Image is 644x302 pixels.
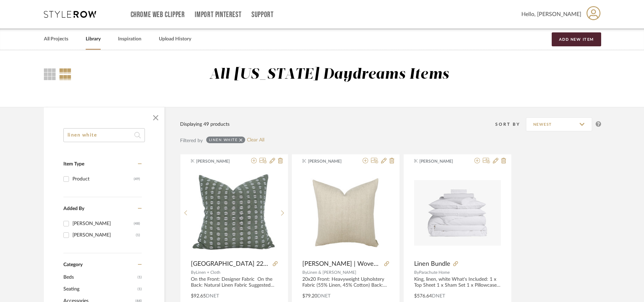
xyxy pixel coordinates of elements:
button: Close [149,111,163,125]
span: Item Type [63,162,84,167]
span: DNET [317,294,331,299]
div: (48) [134,218,140,229]
span: $79.20 [302,294,317,299]
div: Product [72,173,134,185]
div: Displaying 49 products [180,121,230,128]
span: Hello, [PERSON_NAME] [521,10,581,18]
span: Linen + Cloth [196,270,220,274]
a: All Projects [44,34,68,44]
span: (1) [138,272,142,283]
span: (1) [138,284,142,295]
div: (49) [134,173,140,185]
div: All [US_STATE] Daydreams Items [209,66,449,84]
span: Linen Bundle [414,260,450,268]
span: Beds [63,271,136,283]
span: Linen & [PERSON_NAME] [307,270,356,274]
span: $576.64 [414,294,432,299]
span: Parachute Home [419,270,450,274]
div: (1) [136,230,140,241]
span: [GEOGRAPHIC_DATA] 22x22" [191,260,270,268]
span: DNET [206,294,219,299]
a: Clear All [247,137,264,143]
span: Added By [63,206,84,211]
span: By [414,270,419,274]
span: By [191,270,196,274]
div: On the Front: Designer Fabric On the Back: Natural Linen Fabric Suggested Care Instructions: Spot... [191,277,278,288]
a: Upload History [159,34,191,44]
div: King, linen, white What's Included: 1 x Top Sheet 1 x Sham Set 1 x Pillowcase Set 1 x Fitted Shee... [414,277,501,288]
div: Filtered by [180,137,203,145]
a: Support [251,12,273,18]
div: [PERSON_NAME] [72,230,136,241]
span: [PERSON_NAME] [196,158,240,164]
span: By [302,270,307,274]
button: Add New Item [552,32,601,46]
img: Linen Bundle [414,180,501,245]
a: Chrome Web Clipper [131,12,185,18]
div: [PERSON_NAME] [72,218,134,229]
input: Search within 49 results [63,128,145,142]
img: Vilasa Forest Green 22x22" [191,170,277,256]
span: Seating [63,283,136,295]
span: $92.65 [191,294,206,299]
span: DNET [432,294,445,299]
span: [PERSON_NAME] [308,158,352,164]
span: Category [63,262,83,268]
div: Sort By [495,121,526,128]
div: 20x20 Front: Heavyweight Upholstery Fabric (55% Linen, 45% Cotton) Back: 100% Cotton Canvas - NAT... [302,277,389,288]
span: [PERSON_NAME] | Woven Cream & Sand Stripe Pillow Cover 20x20" [302,260,381,268]
a: Library [86,34,101,44]
span: [PERSON_NAME] [419,158,463,164]
a: Inspiration [118,34,141,44]
a: Import Pinterest [195,12,241,18]
img: Hadley | Woven Cream & Sand Stripe Pillow Cover 20x20" [302,170,389,256]
div: linen white [209,138,238,142]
